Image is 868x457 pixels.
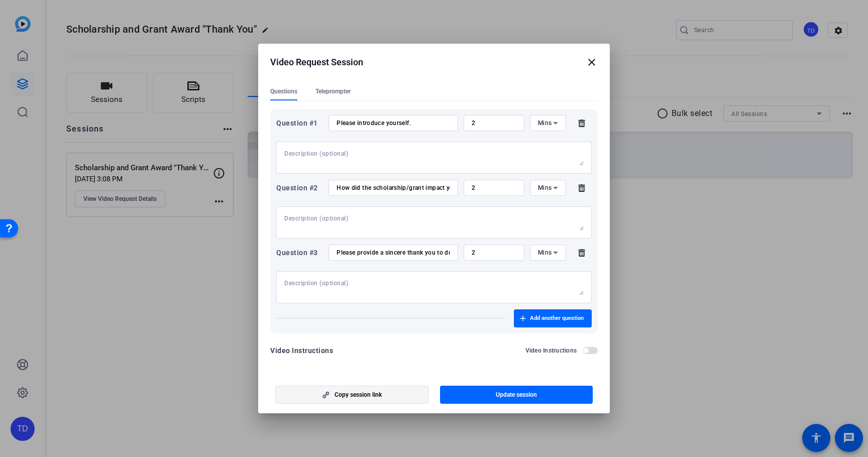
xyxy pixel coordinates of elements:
input: Enter your question here [337,249,450,257]
button: Copy session link [275,386,428,404]
span: Add another question [530,314,584,322]
div: Video Instructions [270,345,333,357]
div: Question #2 [276,182,323,194]
div: Question #1 [276,117,323,129]
input: Time [472,249,516,257]
button: Update session [440,386,593,404]
span: Copy session link [335,391,382,399]
mat-icon: close [586,56,598,68]
button: Add another question [514,309,592,327]
div: Video Request Session [270,56,598,68]
input: Enter your question here [337,184,450,192]
input: Enter your question here [337,119,450,127]
div: Question #3 [276,247,323,259]
input: Time [472,119,516,127]
input: Time [472,184,516,192]
span: Mins [538,184,552,191]
span: Update session [496,391,537,399]
span: Mins [538,120,552,127]
span: Mins [538,249,552,256]
span: Teleprompter [315,87,351,95]
span: Questions [270,87,297,95]
h2: Video Instructions [525,347,577,355]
